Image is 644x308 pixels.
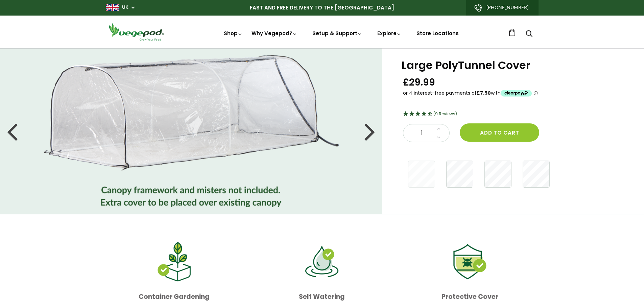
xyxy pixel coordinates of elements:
p: Self Watering [254,290,390,303]
img: gb_large.png [106,4,119,11]
span: 1 [410,129,433,138]
h1: Large PolyTunnel Cover [402,60,627,71]
a: Store Locations [416,30,459,37]
img: Large PolyTunnel Cover [44,55,339,207]
span: £29.99 [403,76,435,89]
a: Setup & Support [312,30,362,37]
div: 4.44 Stars - 9 Reviews [403,110,627,119]
button: Add to cart [460,123,539,142]
span: 4.44 Stars - 9 Reviews [433,111,457,117]
a: Increase quantity by 1 [435,124,443,133]
p: Protective Cover [401,290,538,303]
a: Explore [377,30,402,37]
a: Why Vegepod? [252,30,297,37]
a: Shop [224,30,243,37]
a: UK [122,4,128,11]
img: Vegepod [106,22,167,42]
a: Decrease quantity by 1 [435,133,443,142]
a: Search [526,31,532,38]
p: Container Gardening [106,290,243,303]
